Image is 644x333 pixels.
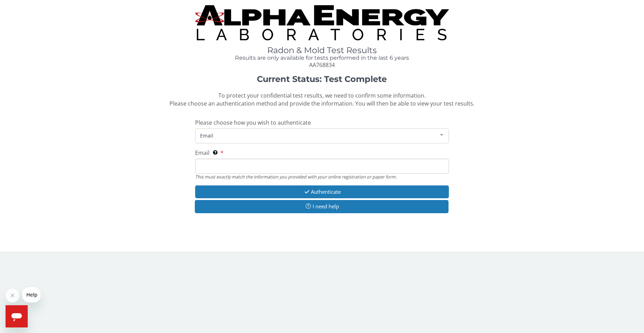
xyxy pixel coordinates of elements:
h1: Radon & Mold Test Results [195,46,449,55]
button: Authenticate [195,185,449,198]
div: This must exactly match the information you provided with your online registration or paper form. [195,174,449,180]
span: Email [198,132,434,139]
iframe: Button to launch messaging window [6,305,28,327]
button: I need help [195,200,448,213]
span: Email [195,149,209,157]
span: To protect your confidential test results, we need to confirm some information. Please choose an ... [169,92,475,107]
strong: Current Status: Test Complete [257,74,387,84]
span: Please choose how you wish to authenticate [195,119,311,126]
span: AA768834 [309,61,335,69]
h4: Results are only available for tests performed in the last 6 years [195,55,449,61]
iframe: Close message [6,289,19,302]
iframe: Message from company [22,287,41,302]
img: TightCrop.jpg [195,5,449,40]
